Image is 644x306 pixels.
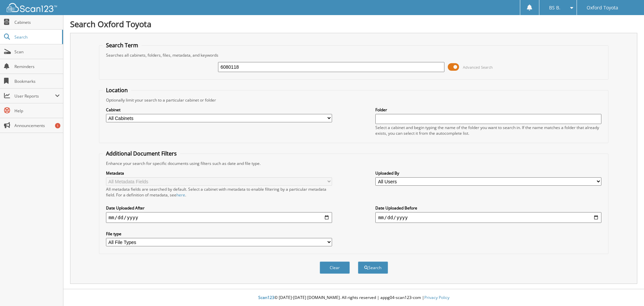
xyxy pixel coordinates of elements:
span: Help [14,108,60,114]
input: start [106,212,332,223]
button: Search [358,261,388,274]
span: Oxford Toyota [587,6,618,10]
img: scan123-logo-white.svg [7,3,57,12]
label: Uploaded By [375,170,601,176]
input: end [375,212,601,223]
span: Advanced Search [463,65,493,70]
div: © [DATE]-[DATE] [DOMAIN_NAME]. All rights reserved | appg04-scan123-com | [63,290,644,306]
div: All metadata fields are searched by default. Select a cabinet with metadata to enable filtering b... [106,186,332,198]
label: File type [106,231,332,237]
div: 1 [55,123,60,128]
span: Scan [14,49,60,55]
span: Scan123 [258,295,274,300]
span: BS B. [549,6,560,10]
legend: Location [103,86,131,94]
span: Bookmarks [14,78,60,84]
legend: Additional Document Filters [103,150,180,157]
div: Searches all cabinets, folders, files, metadata, and keywords [103,52,605,58]
a: Privacy Policy [424,295,449,300]
label: Date Uploaded After [106,205,332,211]
span: Cabinets [14,19,60,25]
span: User Reports [14,93,55,99]
legend: Search Term [103,42,142,49]
div: Optionally limit your search to a particular cabinet or folder [103,97,605,103]
span: Search [14,34,59,40]
div: Select a cabinet and begin typing the name of the folder you want to search in. If the name match... [375,125,601,136]
label: Cabinet [106,107,332,113]
button: Clear [320,261,350,274]
a: here [176,192,185,198]
span: Reminders [14,64,60,69]
div: Enhance your search for specific documents using filters such as date and file type. [103,161,605,166]
label: Metadata [106,170,332,176]
label: Date Uploaded Before [375,205,601,211]
h1: Search Oxford Toyota [70,18,637,29]
span: Announcements [14,123,60,128]
label: Folder [375,107,601,113]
